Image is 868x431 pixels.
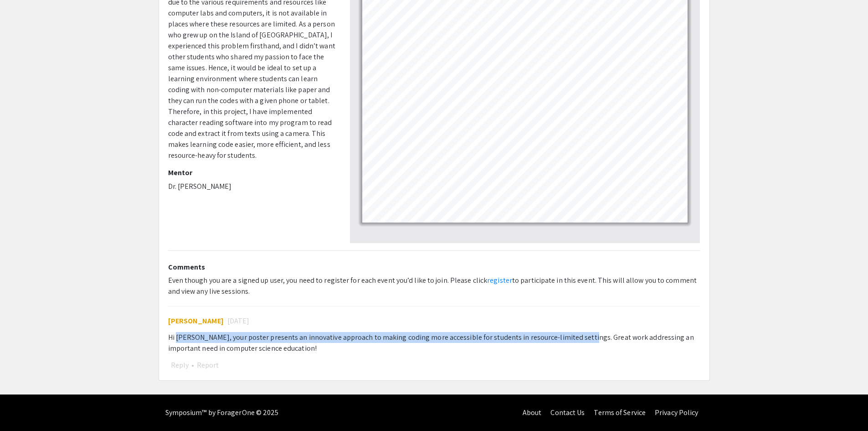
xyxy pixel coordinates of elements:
button: Report [194,359,221,371]
div: • [168,359,700,371]
a: Privacy Policy [655,408,698,417]
a: Contact Us [550,408,585,417]
a: Terms of Service [594,408,646,417]
div: Hi [PERSON_NAME], your poster presents an innovative approach to making coding more accessible fo... [168,332,700,354]
div: Symposium™ by ForagerOne © 2025 [165,395,279,431]
span: [DATE] [227,316,250,327]
h2: Comments [168,263,700,271]
button: Reply [168,359,191,371]
iframe: Chat [7,390,39,424]
div: Even though you are a signed up user, you need to register for each event you’d like to join. Ple... [168,275,700,297]
span: [PERSON_NAME] [168,316,224,326]
a: register [487,275,512,285]
h2: Mentor [168,168,336,177]
p: Dr. [PERSON_NAME] [168,181,336,192]
a: About [523,408,542,417]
